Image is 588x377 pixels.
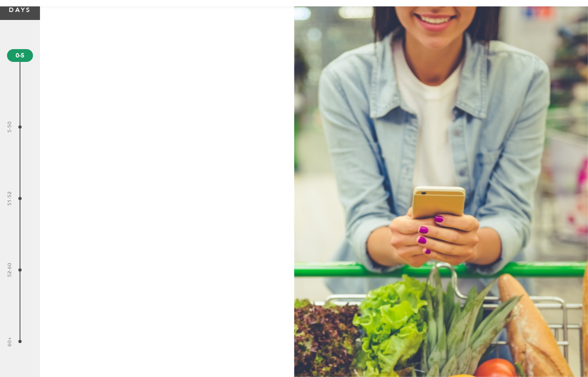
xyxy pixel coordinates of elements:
span: 0-5 [16,51,24,60]
span: 51-52 [5,191,14,206]
span: 16 [18,340,22,343]
span: 52-60 [5,263,14,277]
span: 60+ [5,336,14,346]
span: 5-50 [5,121,14,133]
span: 7 [18,125,22,129]
span: 2 [7,49,33,62]
span: 10 [18,197,22,200]
span: 13 [18,268,22,272]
